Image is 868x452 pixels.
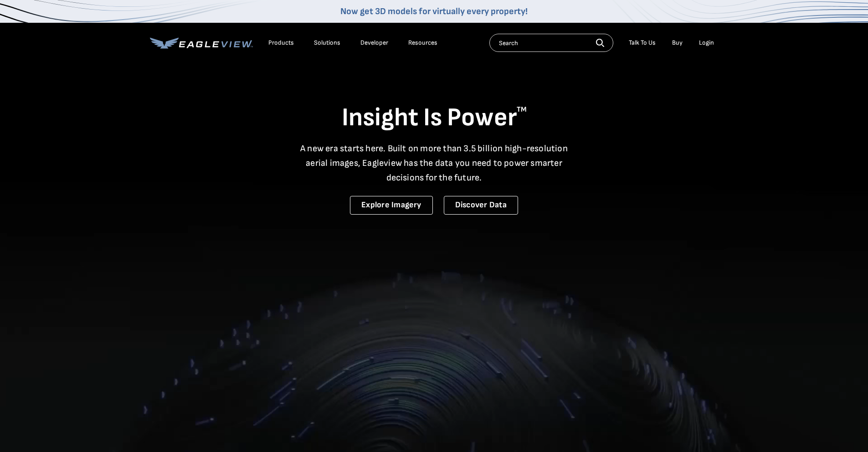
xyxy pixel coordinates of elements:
[340,6,528,17] a: Now get 3D models for virtually every property!
[672,39,683,47] a: Buy
[360,39,388,47] a: Developer
[408,39,437,47] div: Resources
[350,196,433,215] a: Explore Imagery
[489,34,613,52] input: Search
[444,196,518,215] a: Discover Data
[517,105,527,114] sup: TM
[699,39,714,47] div: Login
[314,39,340,47] div: Solutions
[295,141,574,185] p: A new era starts here. Built on more than 3.5 billion high-resolution aerial images, Eagleview ha...
[629,39,656,47] div: Talk To Us
[268,39,294,47] div: Products
[150,102,719,134] h1: Insight Is Power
